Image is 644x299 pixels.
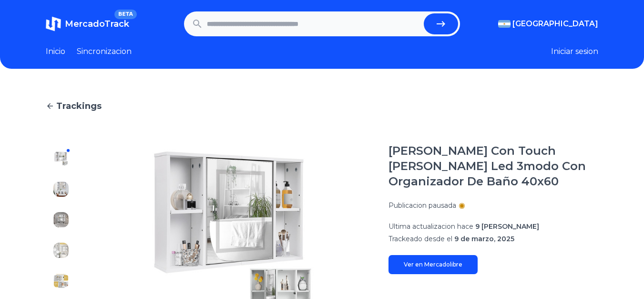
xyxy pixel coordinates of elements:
a: Sincronizacion [77,46,132,57]
button: Iniciar sesion [551,46,598,57]
a: Ver en Mercadolibre [388,255,478,274]
img: MercadoTrack [46,16,61,32]
span: 9 [PERSON_NAME] [475,222,539,231]
span: Trackeado desde el [388,235,452,243]
a: MercadoTrackBETA [46,16,129,32]
span: MercadoTrack [65,19,129,29]
img: Argentina [498,20,511,28]
button: [GEOGRAPHIC_DATA] [498,18,598,30]
img: Espejo Con Touch Luz Led 3modo Con Organizador De Baño 40x60 [53,243,69,258]
a: Trackings [46,99,598,113]
span: Trackings [56,99,102,113]
span: Ultima actualizacion hace [388,222,473,231]
img: Espejo Con Touch Luz Led 3modo Con Organizador De Baño 40x60 [53,182,69,197]
a: Inicio [46,46,65,57]
span: BETA [114,10,137,19]
h1: [PERSON_NAME] Con Touch [PERSON_NAME] Led 3modo Con Organizador De Baño 40x60 [388,143,598,189]
span: 9 de marzo, 2025 [454,235,514,243]
img: Espejo Con Touch Luz Led 3modo Con Organizador De Baño 40x60 [53,273,69,288]
img: Espejo Con Touch Luz Led 3modo Con Organizador De Baño 40x60 [53,212,69,227]
img: Espejo Con Touch Luz Led 3modo Con Organizador De Baño 40x60 [53,151,69,166]
p: Publicacion pausada [388,201,456,210]
span: [GEOGRAPHIC_DATA] [512,18,598,30]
